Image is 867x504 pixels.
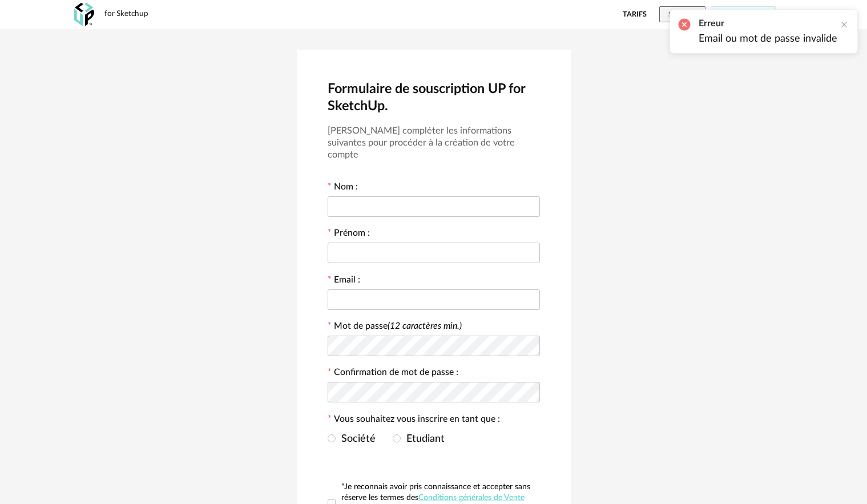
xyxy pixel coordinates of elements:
img: OXP [74,3,94,26]
li: Email ou mot de passe invalide [699,33,837,45]
span: Etudiant [401,434,445,444]
h2: Formulaire de souscription UP for SketchUp. [328,80,540,115]
label: Prénom : [328,229,370,240]
h2: Erreur [699,18,837,30]
button: Souscrire [659,6,705,22]
span: Société [336,434,376,444]
label: Mot de passe [334,321,462,330]
i: (12 caractères min.) [388,321,462,330]
div: for Sketchup [104,9,148,19]
img: fr [781,8,793,21]
a: Tarifs [623,6,647,22]
label: Confirmation de mot de passe : [328,368,458,380]
label: Email : [328,276,360,287]
button: Je me connecte [711,6,776,22]
label: Vous souhaitez vous inscrire en tant que : [328,415,500,426]
span: Souscrire [668,11,696,18]
label: Nom : [328,183,358,194]
h3: [PERSON_NAME] compléter les informations suivantes pour procéder à la création de votre compte [328,125,540,161]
